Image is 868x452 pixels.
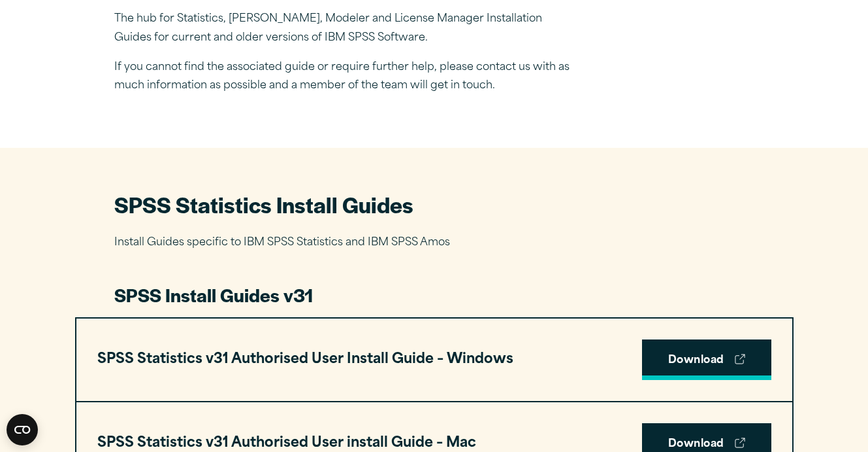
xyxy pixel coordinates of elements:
h2: SPSS Statistics Install Guides [114,190,754,219]
h3: SPSS Statistics v31 Authorised User Install Guide – Windows [97,347,513,372]
p: If you cannot find the associated guide or require further help, please contact us with as much i... [114,58,571,96]
p: The hub for Statistics, [PERSON_NAME], Modeler and License Manager Installation Guides for curren... [114,10,571,48]
p: Install Guides specific to IBM SPSS Statistics and IBM SPSS Amos [114,234,754,252]
a: Download [642,339,771,380]
h3: SPSS Install Guides v31 [114,283,754,307]
button: Open CMP widget [7,414,38,445]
